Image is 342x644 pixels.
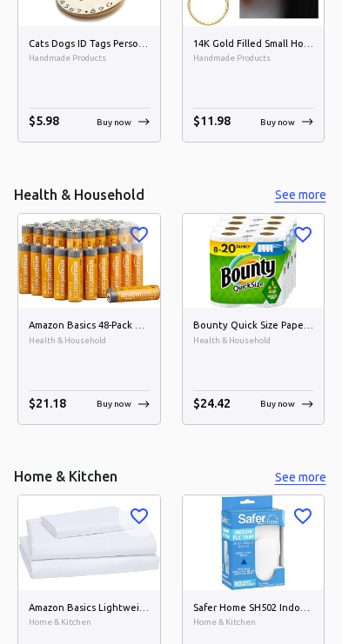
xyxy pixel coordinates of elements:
[183,495,325,589] img: Safer Home SH502 Indoor Plug-In Fly Trap for Flies, Fruit Flies, Moths, Gnats, and Other Flying I...
[193,334,314,348] span: Health & Household
[18,495,160,589] img: Amazon Basics Lightweight Super Soft Easy Care Microfiber 3-Piece Bed Sheet Set with 14-Inch Deep...
[260,116,295,129] p: Buy now
[29,334,150,348] span: Health & Household
[183,214,325,308] img: Bounty Quick Size Paper Towels, White, 8 Family Rolls = 20 Regular Rolls (Packaging May Vary) image
[193,318,314,334] h6: Bounty Quick Size Paper Towels, White, 8 Family Rolls = 20 Regular Rolls (Packaging May Vary)
[29,37,150,52] h6: Cats Dogs ID Tags Personalized Lovely Symbols Pets Collar Name Accessories Simple Custom Engraved...
[97,397,131,410] p: Buy now
[14,468,117,486] h5: Home & Kitchen
[193,396,231,410] span: $ 24.42
[193,114,231,128] span: $ 11.98
[193,37,314,52] h6: 14K Gold Filled Small Hoop Earrings for Cartilage Nose, Tiny Thin 7mm Piercing Hoop Ring 22 Gauge
[193,51,314,65] span: Handmade Products
[29,114,59,128] span: $ 5.98
[193,601,314,616] h6: Safer Home SH502 Indoor Plug-In Fly Trap for Flies, Fruit Flies, Moths, Gnats, and Other Flying I...
[29,396,66,410] span: $ 21.18
[97,116,131,129] p: Buy now
[29,615,150,629] span: Home & Kitchen
[29,318,150,334] h6: Amazon Basics 48-Pack AA Alkaline High-Performance Batteries, 1.5 Volt, 10-Year Shelf Life
[193,615,314,629] span: Home & Kitchen
[14,186,144,204] h5: Health & Household
[272,467,328,488] button: See more
[18,214,160,308] img: Amazon Basics 48-Pack AA Alkaline High-Performance Batteries, 1.5 Volt, 10-Year Shelf Life image
[260,397,295,410] p: Buy now
[272,184,328,206] button: See more
[29,601,150,616] h6: Amazon Basics Lightweight Super Soft Easy Care Microfiber 3-Piece Bed Sheet Set with 14-Inch Deep...
[29,51,150,65] span: Handmade Products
